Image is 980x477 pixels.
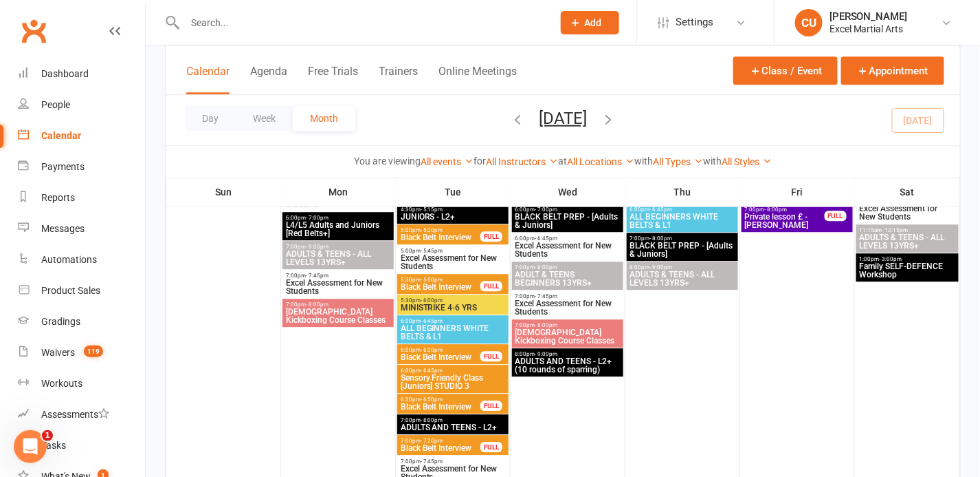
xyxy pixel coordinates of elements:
[400,304,506,312] span: MINISTRIKE 4-6 YRS
[285,250,391,266] span: ADULTS & TEENS - ALL LEVELS 13YRS+
[515,322,621,328] span: 7:00pm
[400,227,481,233] span: 5:00pm
[18,59,145,89] a: Dashboard
[285,308,391,324] span: [DEMOGRAPHIC_DATA] Kickboxing Course Classes
[841,56,944,85] button: Appointment
[308,65,358,94] button: Free Trials
[859,233,957,250] span: ADULTS & TEENS - ALL LEVELS 13YRS+
[744,206,825,213] span: 7:00pm
[41,285,100,296] div: Product Sales
[511,178,625,206] th: Wed
[18,89,145,120] a: People
[18,120,145,151] a: Calendar
[42,430,53,441] span: 1
[855,178,960,206] th: Sat
[400,213,506,221] span: JUNIORS - L2+
[829,23,908,35] div: Excel Martial Arts
[515,293,621,299] span: 7:00pm
[733,56,838,85] button: Class / Event
[306,244,328,250] span: - 8:00pm
[400,444,481,452] span: Black Belt Interview
[181,13,543,32] input: Search...
[400,283,481,291] span: Black Belt Interview
[306,215,328,221] span: - 7:00pm
[880,256,902,262] span: - 3:00pm
[354,156,421,167] strong: You are viewing
[634,156,653,167] strong: with
[18,151,145,182] a: Payments
[535,264,558,271] span: - 8:00pm
[859,256,957,262] span: 1:00pm
[829,10,908,23] div: [PERSON_NAME]
[421,206,443,213] span: - 5:15pm
[515,242,621,258] span: Excel Assessment for New Students
[41,409,109,420] div: Assessments
[535,322,558,328] span: - 8:00pm
[285,301,391,308] span: 7:00pm
[630,264,735,271] span: 8:00pm
[166,178,281,206] th: Sun
[825,211,847,221] div: FULL
[421,156,474,167] a: All events
[474,156,486,167] strong: for
[765,206,788,213] span: - 8:00pm
[421,277,443,283] span: - 5:50pm
[18,275,145,306] a: Product Sales
[535,235,558,242] span: - 6:45pm
[585,17,602,28] span: Add
[41,347,75,358] div: Waivers
[630,271,735,287] span: ADULTS & TEENS - ALL LEVELS 13YRS+
[396,178,511,206] th: Tue
[41,316,80,327] div: Gradings
[400,417,506,423] span: 7:00pm
[515,206,621,213] span: 6:00pm
[18,430,145,461] a: Tasks
[41,161,85,172] div: Payments
[400,324,506,341] span: ALL BEGINNERS WHITE BELTS & L1
[650,235,673,242] span: - 8:00pm
[400,248,506,254] span: 5:00pm
[41,192,75,203] div: Reports
[186,65,230,94] button: Calendar
[285,221,391,237] span: L4/L5 Adults and Juniors [Red Belts+]
[515,351,621,357] span: 8:00pm
[535,351,558,357] span: - 9:00pm
[480,231,502,242] div: FULL
[306,273,328,279] span: - 7:45pm
[41,378,82,389] div: Workouts
[515,271,621,287] span: ADULT & TEENS BEGINNERS 13YRS+
[421,438,443,444] span: - 7:20pm
[84,346,103,357] span: 119
[41,130,81,141] div: Calendar
[561,11,619,34] button: Add
[859,227,957,233] span: 11:15am
[18,213,145,244] a: Messages
[400,396,481,403] span: 6:30pm
[285,215,391,221] span: 6:00pm
[535,293,558,299] span: - 7:45pm
[400,347,481,353] span: 6:00pm
[882,227,909,233] span: - 12:15pm
[421,227,443,233] span: - 5:20pm
[744,213,825,229] span: Private lesson £ - [PERSON_NAME]
[400,318,506,324] span: 6:00pm
[18,306,145,337] a: Gradings
[421,368,443,374] span: - 6:45pm
[14,430,47,463] iframe: Intercom live chat
[41,99,70,110] div: People
[421,347,443,353] span: - 6:20pm
[400,374,506,390] span: Sensory Friendly Class [Juniors] STUDIO 3
[281,178,396,206] th: Mon
[630,242,735,258] span: BLACK BELT PREP - [Adults & Juniors]
[400,206,506,213] span: 4:30pm
[285,279,391,295] span: Excel Assessment for New Students
[625,178,740,206] th: Thu
[859,204,957,221] span: Excel Assessment for New Students
[400,254,506,271] span: Excel Assessment for New Students
[480,281,502,291] div: FULL
[535,206,558,213] span: - 7:00pm
[185,106,236,131] button: Day
[515,264,621,271] span: 7:00pm
[630,235,735,242] span: 7:00pm
[722,156,772,167] a: All Styles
